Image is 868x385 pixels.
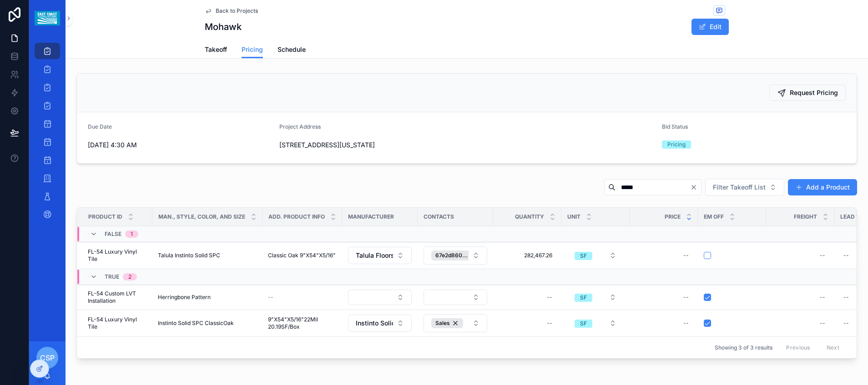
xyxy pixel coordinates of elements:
[278,45,306,54] span: Schedule
[348,290,412,305] button: Select Button
[424,290,487,305] button: Select Button
[88,290,147,305] span: FL-54 Custom LVT Installation
[820,320,825,327] div: --
[431,318,463,328] button: Unselect 633
[580,320,587,328] div: SF
[88,316,147,330] span: FL-54 Luxury Vinyl Tile
[88,140,272,150] span: [DATE] 4:30 AM
[580,252,587,260] div: SF
[567,289,624,305] button: Select Button
[843,320,849,327] div: --
[348,315,412,332] button: Select Button
[35,11,60,25] img: App logo
[205,45,227,54] span: Takeoff
[683,320,689,327] div: --
[356,251,393,260] span: Talula Floors
[794,213,817,220] span: Freight
[40,352,55,363] span: CSP
[665,213,681,220] span: Price
[205,20,242,33] h1: Mohawk
[348,213,394,220] span: Manufacturer
[29,36,66,235] div: scrollable content
[268,252,336,259] span: Classic Oak 9"X54"X5/16"
[268,213,325,220] span: Add. Product Info
[683,294,689,301] div: --
[790,88,838,97] span: Request Pricing
[158,294,211,301] span: Herringbone Pattern
[662,123,688,130] span: Bid Status
[820,252,825,259] div: --
[547,320,552,327] div: --
[356,319,393,328] span: Instinto Solid
[205,7,258,15] a: Back to Projects
[580,294,587,302] div: SF
[131,230,133,238] div: 1
[704,213,724,220] span: Em Off
[268,294,273,301] span: --
[435,320,450,327] span: Sales
[435,252,468,259] span: 67e2d860...
[348,247,412,264] button: Select Button
[769,85,846,101] button: Request Pricing
[667,140,686,149] div: Pricing
[158,252,220,259] span: Talula Instinto Solid SPC
[547,294,552,301] div: --
[431,250,481,260] button: Unselect 665
[205,41,227,60] a: Takeoff
[128,273,131,280] div: 2
[216,7,258,15] span: Back to Projects
[278,41,306,60] a: Schedule
[424,314,487,332] button: Select Button
[715,344,772,351] span: Showing 3 of 3 results
[515,213,544,220] span: Quantity
[424,213,454,220] span: Contacts
[843,252,849,259] div: --
[242,41,263,59] a: Pricing
[88,213,122,220] span: Product ID
[424,246,487,265] button: Select Button
[788,179,857,195] button: Add a Product
[158,213,245,220] span: Man., Style, Color, and Size
[502,252,552,259] span: 282,467.26
[567,213,580,220] span: Unit
[242,45,263,54] span: Pricing
[105,273,119,280] span: TRUE
[567,315,624,331] button: Select Button
[105,230,121,238] span: FALSE
[88,123,112,130] span: Due Date
[279,123,321,130] span: Project Address
[690,184,701,191] button: Clear
[705,179,784,196] button: Select Button
[843,294,849,301] div: --
[567,247,624,264] button: Select Button
[88,248,147,263] span: FL-54 Luxury Vinyl Tile
[713,183,766,192] span: Filter Takeoff List
[268,316,337,330] span: 9"X54"X5/16"22Mil 20.19SF/Box
[691,19,729,35] button: Edit
[279,140,655,150] span: [STREET_ADDRESS][US_STATE]
[683,252,689,259] div: --
[820,294,825,301] div: --
[158,320,234,327] span: Instinto Solid SPC ClassicOak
